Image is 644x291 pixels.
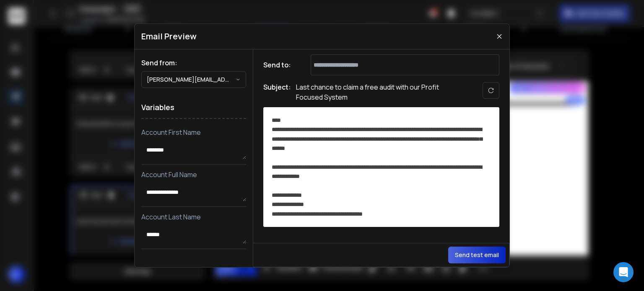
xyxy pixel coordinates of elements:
[613,262,634,282] div: Open Intercom Messenger
[141,96,246,119] h1: Variables
[141,170,246,180] p: Account Full Name
[147,75,236,84] p: [PERSON_NAME][EMAIL_ADDRESS][DOMAIN_NAME]
[141,212,246,222] p: Account Last Name
[263,82,291,102] h1: Subject:
[141,31,197,42] h1: Email Preview
[296,82,464,102] p: Last chance to claim a free audit with our Profit Focused System
[448,247,506,263] button: Send test email
[141,127,246,137] p: Account First Name
[141,58,246,68] h1: Send from:
[263,60,297,70] h1: Send to:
